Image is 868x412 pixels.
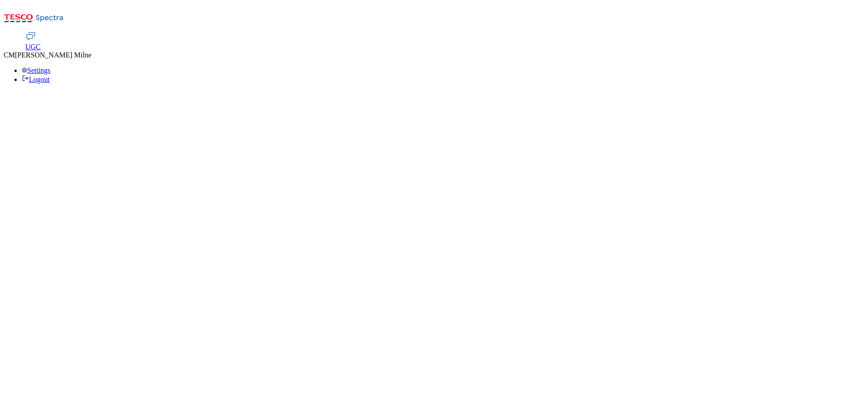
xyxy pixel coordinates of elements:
a: Settings [22,66,51,74]
a: Logout [22,76,50,83]
span: [PERSON_NAME] Milne [15,51,91,59]
span: UGC [25,43,41,51]
a: UGC [25,32,41,51]
span: CM [4,51,15,59]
